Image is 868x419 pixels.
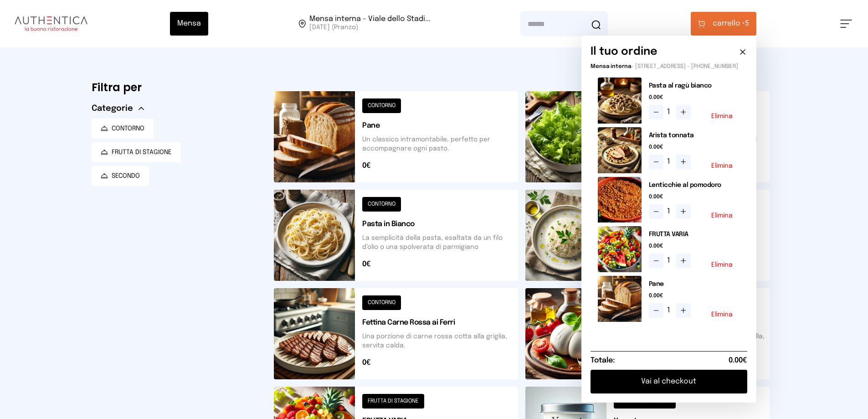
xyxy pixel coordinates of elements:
span: 1 [667,255,673,266]
span: 1 [667,156,673,167]
span: Categorie [92,102,133,115]
button: Elimina [711,262,733,268]
span: 1 [667,206,673,217]
span: CONTORNO [112,124,144,133]
button: Elimina [711,212,733,219]
button: SECONDO [92,166,149,186]
span: SECONDO [112,171,140,181]
span: 1 [667,305,673,316]
span: 0.00€ [729,355,747,366]
img: media [598,177,642,223]
h6: Il tuo ordine [591,45,657,59]
span: 0.00€ [649,144,740,151]
span: FRUTTA DI STAGIONE [112,148,172,157]
span: 1 [667,107,673,118]
img: media [598,226,642,272]
h2: Pane [649,279,740,289]
img: logo.8f33a47.png [15,16,87,31]
button: Elimina [711,113,733,119]
button: Elimina [711,163,733,169]
button: CONTORNO [92,119,154,139]
span: 0.00€ [649,292,740,300]
span: Viale dello Stadio, 77, 05100 Terni TR, Italia [309,16,431,32]
button: Mensa [170,12,208,36]
h2: Arista tonnata [649,131,740,140]
span: 0.00€ [649,243,740,250]
p: - [STREET_ADDRESS] - [PHONE_NUMBER] [591,63,747,70]
button: FRUTTA DI STAGIONE [92,142,181,162]
h2: Pasta al ragù bianco [649,81,740,90]
span: 0.00€ [649,94,740,101]
h2: Lenticchie al pomodoro [649,181,740,190]
span: 0.00€ [649,193,740,201]
h6: Filtra per [92,80,259,95]
button: carrello •5 [691,12,756,36]
img: media [598,78,642,124]
button: Vai al checkout [591,370,747,393]
h6: Totale: [591,355,615,366]
h2: FRUTTA VARIA [649,230,740,239]
img: media [598,127,642,173]
img: media [598,276,642,322]
button: Elimina [711,311,733,318]
span: [DATE] (Pranzo) [309,23,431,32]
span: 5 [713,18,749,29]
span: Mensa interna [591,64,631,69]
button: Categorie [92,102,144,115]
span: carrello • [713,18,745,29]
